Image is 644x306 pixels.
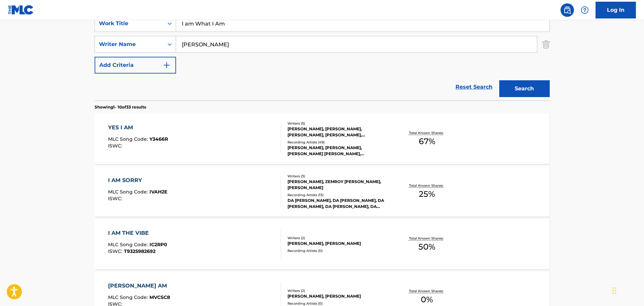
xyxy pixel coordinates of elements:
[108,294,149,300] span: MLC Song Code :
[418,241,435,253] span: 50 %
[287,198,389,210] div: DA [PERSON_NAME], DA [PERSON_NAME], DA [PERSON_NAME], DA [PERSON_NAME], DA [PERSON_NAME]
[287,140,389,145] div: Recording Artists ( 49 )
[149,294,170,300] span: MVCSC8
[287,288,389,293] div: Writers ( 2 )
[452,80,496,94] a: Reset Search
[287,293,389,299] div: [PERSON_NAME], [PERSON_NAME]
[287,235,389,241] div: Writers ( 2 )
[95,166,550,217] a: I AM SORRYMLC Song Code:IVAH2EISWC:Writers (3)[PERSON_NAME], ZEMROY [PERSON_NAME], [PERSON_NAME]R...
[596,2,636,18] a: Log In
[95,114,550,164] a: YES I AMMLC Song Code:Y3466RISWC:Writers (5)[PERSON_NAME], [PERSON_NAME], [PERSON_NAME], [PERSON_...
[578,3,591,17] div: Help
[95,104,146,110] p: Showing 1 - 10 of 33 results
[99,40,160,48] div: Writer Name
[419,135,435,147] span: 67 %
[8,5,34,15] img: MLC Logo
[287,179,389,191] div: [PERSON_NAME], ZEMROY [PERSON_NAME], [PERSON_NAME]
[108,282,170,290] div: [PERSON_NAME] AM
[287,145,389,157] div: [PERSON_NAME], [PERSON_NAME], [PERSON_NAME] [PERSON_NAME], [PERSON_NAME], [PERSON_NAME], [PERSON_...
[419,188,435,200] span: 25 %
[108,176,167,184] div: I AM SORRY
[108,248,124,254] span: ISWC :
[108,195,124,202] span: ISWC :
[95,219,550,269] a: I AM THE VIBEMLC Song Code:IC2RP0ISWC:T9325982692Writers (2)[PERSON_NAME], [PERSON_NAME]Recording...
[409,183,445,188] p: Total Known Shares:
[287,192,389,198] div: Recording Artists ( 13 )
[581,6,589,14] img: help
[108,143,124,149] span: ISWC :
[287,241,389,247] div: [PERSON_NAME], [PERSON_NAME]
[542,36,550,53] img: Delete Criterion
[561,3,574,17] a: Public Search
[108,229,167,237] div: I AM THE VIBE
[108,242,149,248] span: MLC Song Code :
[409,130,445,135] p: Total Known Shares:
[409,236,445,241] p: Total Known Shares:
[149,189,167,195] span: IVAH2E
[108,189,149,195] span: MLC Song Code :
[287,126,389,138] div: [PERSON_NAME], [PERSON_NAME], [PERSON_NAME], [PERSON_NAME], [PERSON_NAME]
[287,174,389,179] div: Writers ( 3 )
[409,289,445,294] p: Total Known Shares:
[149,136,168,142] span: Y3466R
[287,248,389,253] div: Recording Artists ( 0 )
[563,6,571,14] img: search
[95,57,176,74] button: Add Criteria
[287,301,389,306] div: Recording Artists ( 0 )
[149,242,167,248] span: IC2RP0
[612,280,616,301] div: Drag
[99,19,160,28] div: Work Title
[610,274,644,306] iframe: Chat Widget
[421,294,433,306] span: 0 %
[287,121,389,126] div: Writers ( 5 )
[108,124,168,132] div: YES I AM
[108,136,149,142] span: MLC Song Code :
[163,61,171,69] img: 9d2ae6d4665cec9f34b9.svg
[499,80,550,97] button: Search
[95,15,550,100] form: Search Form
[124,248,156,254] span: T9325982692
